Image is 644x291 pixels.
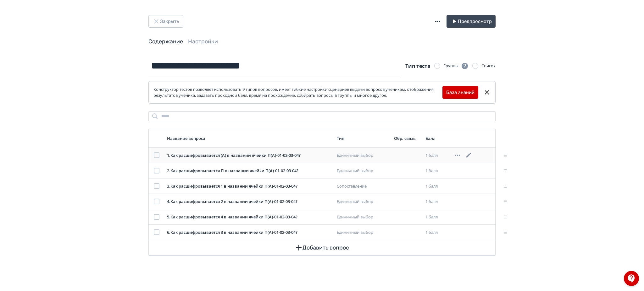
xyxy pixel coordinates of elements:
[481,63,496,69] div: Список
[447,15,496,28] button: Предпросмотр
[425,168,449,174] div: 1 балл
[337,168,389,174] div: Единичный выбор
[425,229,449,236] div: 1 балл
[167,135,332,141] div: Название вопроса
[394,135,420,141] div: Обр. связь
[337,152,389,159] div: Единичный выбор
[337,199,389,205] div: Единичный выбор
[337,183,389,189] div: Сопоставление
[188,38,218,45] a: Настройки
[337,214,389,220] div: Единичный выбор
[153,86,442,99] div: Конструктор тестов позволяет использовать 9 типов вопросов, имеет гибкие настройки сценариев выда...
[425,135,449,141] div: Балл
[154,240,490,255] button: Добавить вопрос
[167,199,332,205] div: 4 . Как расшифровывается 2 в названии ячейки П(А)-01-02-03-04?
[167,168,332,174] div: 2 . Как расшифровывается П в названии ячейки П(А)-01-02-03-04?
[425,152,449,159] div: 1 балл
[337,135,389,141] div: Тип
[443,62,469,70] div: Группы
[148,38,183,45] a: Содержание
[425,214,449,220] div: 1 балл
[337,229,389,236] div: Единичный выбор
[446,89,475,96] a: База знаний
[442,86,478,99] button: База знаний
[405,63,430,69] span: Тип теста
[148,15,183,28] button: Закрыть
[425,199,449,205] div: 1 балл
[167,214,332,220] div: 5 . Как расшифровывается 4 в названии ячейки П(А)-01-02-03-04?
[167,152,332,159] div: 1 . Как расшифровывается (А) в названии ячейки П(А)-01-02-03-04?
[167,183,332,189] div: 3 . Как расшифровывается 1 в названии ячейки П(А)-01-02-03-04?
[167,229,332,236] div: 6 . Как расшифровывается 3 в названии ячейки П(А)-01-02-03-04?
[425,183,449,189] div: 1 балл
